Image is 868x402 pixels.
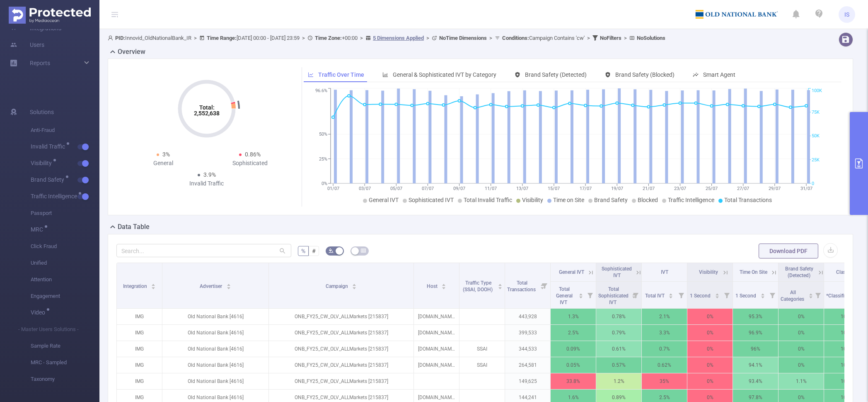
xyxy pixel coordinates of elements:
[463,280,494,292] span: Traffic Type (SSAI, DOOH)
[31,238,99,255] span: Click Fraud
[737,186,749,191] tspan: 27/07
[596,373,641,389] p: 1.2%
[409,197,454,203] span: Sophisticated IVT
[779,325,824,341] p: 0%
[31,255,99,271] span: Unified
[812,282,824,308] i: Filter menu
[31,122,99,139] span: Anti-Fraud
[637,35,665,41] b: No Solutions
[699,269,718,275] span: Visibility
[585,35,592,41] span: >
[245,151,261,158] span: 0.86%
[690,293,712,299] span: 1 Second
[30,55,50,71] a: Reports
[779,357,824,373] p: 0%
[760,292,765,295] i: icon: caret-up
[226,286,231,288] i: icon: caret-down
[785,266,813,278] span: Brand Safety (Detected)
[642,357,687,373] p: 0.62%
[551,325,596,341] p: 2.5%
[505,325,550,341] p: 399,533
[735,293,757,299] span: 1 Second
[596,341,641,357] p: 0.61%
[759,244,818,258] button: Download PDF
[721,282,733,308] i: Filter menu
[611,186,623,191] tspan: 19/07
[108,35,115,41] i: icon: user
[459,357,505,373] p: SSAI
[162,151,170,158] span: 3%
[427,283,439,289] span: Host
[162,325,268,341] p: Old National Bank [4616]
[31,338,99,354] span: Sample Rate
[779,373,824,389] p: 1.1%
[162,357,268,373] p: Old National Bank [4616]
[326,283,349,289] span: Campaign
[687,309,733,324] p: 0%
[596,325,641,341] p: 0.79%
[642,309,687,324] p: 2.1%
[703,71,735,78] span: Smart Agent
[207,159,294,168] div: Sophisticated
[498,286,503,288] i: icon: caret-down
[598,286,629,305] span: Total Sophisticated IVT
[359,186,371,191] tspan: 03/07
[151,283,156,287] div: Sort
[661,269,668,275] span: IVT
[668,197,714,203] span: Traffic Intelligence
[621,35,629,41] span: >
[207,35,237,41] b: Time Range:
[31,271,99,288] span: Attention
[361,248,366,253] i: icon: table
[559,269,584,275] span: General IVT
[487,35,495,41] span: >
[669,295,673,297] i: icon: caret-down
[10,37,44,53] a: Users
[669,292,673,295] i: icon: caret-up
[200,283,223,289] span: Advertiser
[517,186,529,191] tspan: 13/07
[522,197,543,203] span: Visibility
[117,309,162,324] p: IMG
[414,357,459,373] p: [DOMAIN_NAME]
[31,160,55,166] span: Visibility
[779,341,824,357] p: 0%
[812,157,820,163] tspan: 25K
[812,181,814,186] tspan: 0
[733,341,778,357] p: 96%
[453,186,465,191] tspan: 09/07
[808,292,813,295] i: icon: caret-up
[826,293,851,299] span: *Classified
[31,354,99,371] span: MRC - Sampled
[580,186,592,191] tspan: 17/07
[760,292,765,297] div: Sort
[638,197,658,203] span: Blocked
[498,283,503,287] div: Sort
[414,325,459,341] p: [DOMAIN_NAME]
[194,110,220,117] tspan: 2,552,638
[668,292,673,297] div: Sort
[352,283,357,285] i: icon: caret-up
[766,282,778,308] i: Filter menu
[498,283,503,285] i: icon: caret-up
[578,292,583,297] div: Sort
[579,292,583,295] i: icon: caret-up
[118,47,145,57] h2: Overview
[414,341,459,357] p: [DOMAIN_NAME]
[118,222,150,232] h2: Data Table
[674,186,686,191] tspan: 23/07
[31,177,67,183] span: Brand Safety
[551,373,596,389] p: 33.8%
[9,7,91,24] img: Protected Media
[269,325,413,341] p: ONB_FY25_CW_OLV_ALLMarkets [215837]
[116,244,291,257] input: Search...
[706,186,718,191] tspan: 25/07
[300,35,307,41] span: >
[162,373,268,389] p: Old National Bank [4616]
[812,134,820,139] tspan: 50K
[602,266,632,278] span: Sophisticated IVT
[808,292,813,297] div: Sort
[548,186,560,191] tspan: 15/07
[322,181,327,186] tspan: 0%
[505,341,550,357] p: 344,533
